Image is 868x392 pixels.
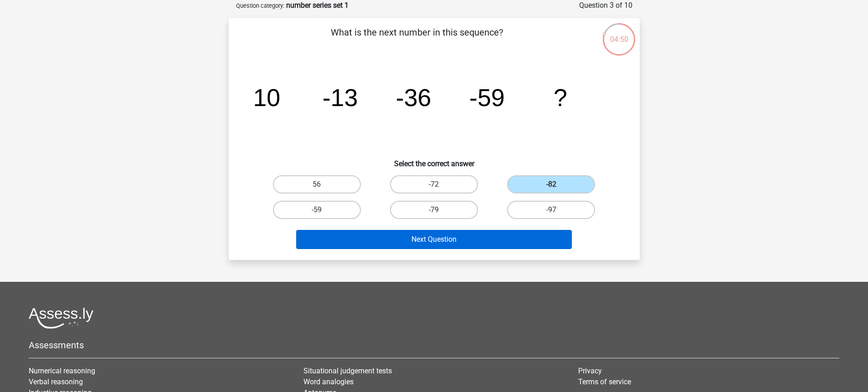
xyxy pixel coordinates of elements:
[507,175,595,193] label: -82
[236,2,284,9] small: Question category:
[303,377,354,386] a: Word analogies
[286,1,349,10] strong: number series set 1
[554,84,567,111] tspan: ?
[29,307,93,329] img: Assessly logo
[469,84,505,111] tspan: -59
[395,84,431,111] tspan: -36
[507,201,595,219] label: -97
[303,367,392,375] a: Situational judgement tests
[273,175,361,193] label: 56
[390,175,478,193] label: -72
[273,201,361,219] label: -59
[243,25,591,53] p: What is the next number in this sequence?
[29,377,83,386] a: Verbal reasoning
[253,84,280,111] tspan: 10
[578,367,602,375] a: Privacy
[29,367,95,375] a: Numerical reasoning
[578,377,631,386] a: Terms of service
[322,84,358,111] tspan: -13
[243,152,625,168] h6: Select the correct answer
[602,22,636,45] div: 04:50
[29,340,839,351] h5: Assessments
[390,201,478,219] label: -79
[296,230,572,249] button: Next Question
